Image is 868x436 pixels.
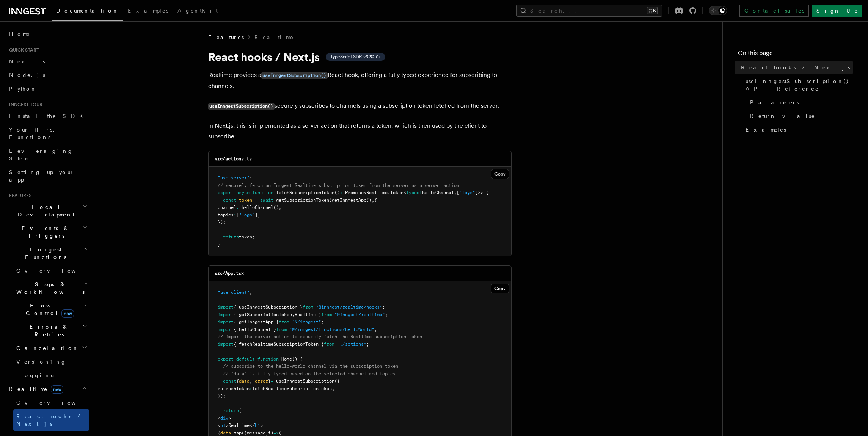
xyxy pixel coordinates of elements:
[289,327,374,332] span: "@/inngest/functions/helloWorld"
[254,33,294,41] a: Realtime
[321,312,332,317] span: from
[255,423,260,428] span: h1
[250,175,252,180] span: ;
[9,169,74,183] span: Setting up your app
[276,190,334,195] span: fetchSubscriptionToken
[9,127,54,140] span: Your first Functions
[372,198,374,203] span: ,
[742,123,853,136] a: Examples
[13,344,79,352] span: Cancellation
[218,220,226,225] span: });
[239,198,252,203] span: token
[6,68,89,82] a: Node.js
[252,190,273,195] span: function
[218,356,234,362] span: export
[374,198,377,203] span: {
[223,198,236,203] span: const
[226,423,255,428] span: >Realtime</
[746,126,786,133] span: Examples
[6,385,63,393] span: Realtime
[747,96,853,109] a: Parameters
[750,99,799,106] span: Parameters
[403,190,406,195] span: <
[324,342,334,347] span: from
[218,290,250,295] span: "use client"
[215,271,244,276] code: src/App.tsx
[388,190,390,195] span: .
[750,112,815,120] span: Return value
[13,396,89,409] a: Overview
[173,2,222,20] a: AgentKit
[218,175,250,180] span: "use server"
[279,430,281,436] span: (
[16,400,94,406] span: Overview
[52,2,123,21] a: Documentation
[208,121,512,142] p: In Next.js, this is implemented as a server action that returns a token, which is then used by th...
[208,50,512,64] h1: React hooks / Next.js
[6,224,83,240] span: Events & Triggers
[61,309,74,318] span: new
[13,299,89,320] button: Flow Controlnew
[9,72,45,78] span: Node.js
[366,190,388,195] span: Realtime
[475,190,488,195] span: ]>> {
[345,190,364,195] span: Promise
[382,304,385,310] span: ;
[13,278,89,299] button: Steps & Workflows
[385,312,388,317] span: ;
[276,327,287,332] span: from
[223,408,239,413] span: return
[337,342,366,347] span: "./actions"
[218,334,422,339] span: // import the server action to securely fetch the Realtime subscription token
[276,378,334,384] span: useInngestSubscription
[218,393,226,398] span: });
[13,369,89,382] a: Logging
[220,430,231,436] span: data
[273,205,279,210] span: ()
[13,320,89,341] button: Errors & Retries
[250,290,252,295] span: ;
[330,54,381,60] span: TypeScript SDK v3.32.0+
[236,205,239,210] span: :
[334,190,340,195] span: ()
[260,423,263,428] span: >
[491,284,509,293] button: Copy
[6,264,89,382] div: Inngest Functions
[223,378,236,384] span: const
[292,319,321,325] span: "@/inngest"
[6,55,89,68] a: Next.js
[9,30,30,38] span: Home
[218,242,220,247] span: }
[252,386,332,391] span: fetchRealtimeSubscriptionToken
[242,205,273,210] span: helloChannel
[281,356,292,362] span: Home
[223,234,239,240] span: return
[123,2,173,20] a: Examples
[236,378,239,384] span: {
[340,190,342,195] span: :
[250,386,252,391] span: :
[218,212,234,218] span: topics
[218,183,459,188] span: // securely fetch an Inngest Realtime subscription token from the server as a server action
[239,212,255,218] span: "logs"
[239,378,250,384] span: data
[236,212,239,218] span: [
[260,198,273,203] span: await
[390,190,403,195] span: Token
[738,49,853,61] h4: On this page
[13,323,82,338] span: Errors & Retries
[454,190,457,195] span: ,
[268,430,273,436] span: i)
[16,359,66,365] span: Versioning
[234,342,324,347] span: { fetchRealtimeSubscriptionToken }
[208,33,244,41] span: Features
[234,304,303,310] span: { useInngestSubscription }
[220,416,228,421] span: div
[6,200,89,221] button: Local Development
[228,416,231,421] span: >
[6,203,83,218] span: Local Development
[218,342,234,347] span: import
[271,378,273,384] span: =
[239,234,255,240] span: token;
[234,212,236,218] span: :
